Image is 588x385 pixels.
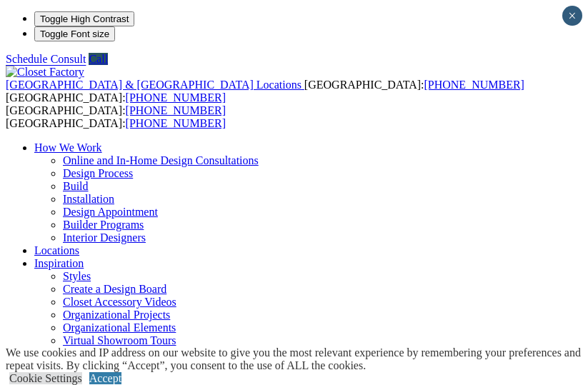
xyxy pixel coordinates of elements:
[63,283,166,295] a: Create a Design Board
[34,244,79,256] a: Locations
[424,79,524,91] a: [PHONE_NUMBER]
[40,14,129,24] span: Toggle High Contrast
[63,167,133,179] a: Design Process
[63,206,158,218] a: Design Appointment
[63,270,91,282] a: Styles
[9,372,82,384] a: Cookie Settings
[40,29,109,39] span: Toggle Font size
[34,141,102,154] a: How We Work
[63,180,89,192] a: Build
[6,66,84,79] img: Closet Factory
[63,334,176,346] a: Virtual Showroom Tours
[126,104,226,116] a: [PHONE_NUMBER]
[6,346,588,372] div: We use cookies and IP address on our website to give you the most relevant experience by remember...
[126,91,226,104] a: [PHONE_NUMBER]
[63,193,114,205] a: Installation
[63,231,146,244] a: Interior Designers
[6,53,86,65] a: Schedule Consult
[6,79,524,104] span: [GEOGRAPHIC_DATA]: [GEOGRAPHIC_DATA]:
[63,321,176,334] a: Organizational Elements
[63,296,176,308] a: Closet Accessory Videos
[63,309,170,321] a: Organizational Projects
[6,79,302,91] span: [GEOGRAPHIC_DATA] & [GEOGRAPHIC_DATA] Locations
[89,372,121,384] a: Accept
[126,117,226,129] a: [PHONE_NUMBER]
[34,26,115,41] button: Toggle Font size
[34,257,84,269] a: Inspiration
[63,154,259,166] a: Online and In-Home Design Consultations
[89,53,108,65] a: Call
[63,219,144,231] a: Builder Programs
[6,104,226,129] span: [GEOGRAPHIC_DATA]: [GEOGRAPHIC_DATA]:
[34,11,134,26] button: Toggle High Contrast
[562,6,582,26] button: Close
[6,79,304,91] a: [GEOGRAPHIC_DATA] & [GEOGRAPHIC_DATA] Locations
